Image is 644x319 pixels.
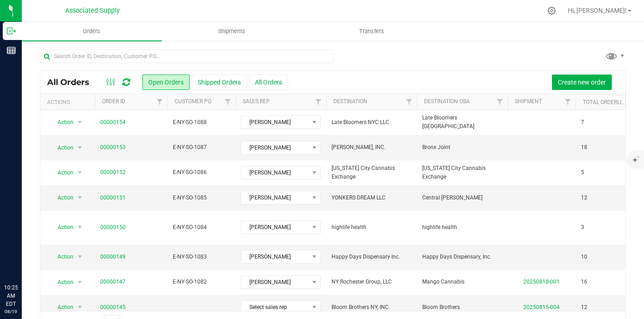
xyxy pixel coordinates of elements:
[332,303,411,312] span: Bloom Brothers NY, INC.
[49,141,74,154] span: Action
[100,303,126,312] a: 00000145
[422,278,502,286] span: Mango Cannabis
[241,191,309,204] span: [PERSON_NAME]
[74,301,86,314] span: select
[402,94,417,110] a: Filter
[422,143,502,152] span: Bronx Joint
[422,194,502,202] span: Central [PERSON_NAME]
[422,223,502,232] span: highlife health
[206,27,258,35] span: Shipments
[74,166,86,179] span: select
[332,253,411,261] span: Happy Days Dispensary Inc.
[581,253,587,261] span: 10
[583,99,632,105] a: Total Orderlines
[241,166,309,179] span: [PERSON_NAME]
[243,98,270,105] a: Sales Rep
[552,75,612,90] button: Create new order
[49,116,74,129] span: Action
[49,301,74,314] span: Action
[100,143,126,152] a: 00000153
[302,22,442,41] a: Transfers
[581,118,584,127] span: 7
[241,141,309,154] span: [PERSON_NAME]
[332,143,411,152] span: [PERSON_NAME], INC.
[561,94,576,110] a: Filter
[173,143,230,152] span: E-NY-SO-1087
[523,304,560,310] a: 20250815-004
[47,99,91,105] div: Actions
[581,143,587,152] span: 18
[173,168,230,177] span: E-NY-SO-1086
[162,22,302,41] a: Shipments
[74,116,86,129] span: select
[100,168,126,177] a: 00000152
[65,7,120,15] span: Associated Supply
[493,94,507,110] a: Filter
[74,191,86,204] span: select
[102,98,125,105] a: Order ID
[581,303,587,312] span: 12
[49,221,74,234] span: Action
[74,141,86,154] span: select
[9,246,36,274] iframe: Resource center
[422,253,502,261] span: Happy Days Dispensary, Inc.
[49,191,74,204] span: Action
[581,194,587,202] span: 12
[332,194,411,202] span: YONKERS DREAM LLC
[332,278,411,286] span: NY Rochester Group, LLC
[422,303,502,312] span: Bloom Brothers
[241,301,309,314] span: Select sales rep
[241,116,309,129] span: [PERSON_NAME]
[49,166,74,179] span: Action
[173,194,230,202] span: E-NY-SO-1085
[100,118,126,127] a: 00000154
[568,7,627,14] span: Hi, [PERSON_NAME]!
[558,79,606,86] span: Create new order
[4,308,18,315] p: 08/19
[71,27,112,35] span: Orders
[422,114,502,131] span: Late Bloomers [GEOGRAPHIC_DATA]
[422,164,502,181] span: [US_STATE] City Cannabis Exchange
[100,278,126,286] a: 00000147
[173,118,230,127] span: E-NY-SO-1088
[7,26,16,35] inline-svg: Outbound
[40,50,333,63] input: Search Order ID, Destination, Customer PO...
[347,27,396,35] span: Transfers
[173,278,230,286] span: E-NY-SO-1082
[332,164,411,181] span: [US_STATE] City Cannabis Exchange
[100,194,126,202] a: 00000151
[220,94,235,110] a: Filter
[241,221,309,234] span: [PERSON_NAME]
[74,250,86,263] span: select
[241,276,309,289] span: [PERSON_NAME]
[74,276,86,289] span: select
[74,221,86,234] span: select
[333,98,367,105] a: Destination
[332,223,411,232] span: highlife health
[311,94,326,110] a: Filter
[142,75,190,90] button: Open Orders
[173,223,230,232] span: E-NY-SO-1084
[515,98,542,105] a: Shipment
[192,75,247,90] button: Shipped Orders
[100,253,126,261] a: 00000149
[546,6,557,15] div: Manage settings
[100,223,126,232] a: 00000150
[47,77,98,87] span: All Orders
[332,118,411,127] span: Late Bloomers NYC LLC
[581,223,584,232] span: 3
[152,94,167,110] a: Filter
[249,75,288,90] button: All Orders
[7,46,16,55] inline-svg: Reports
[49,276,74,289] span: Action
[175,98,211,105] a: Customer PO
[581,278,587,286] span: 16
[581,168,584,177] span: 5
[22,22,162,41] a: Orders
[523,279,560,285] a: 20250818-001
[49,250,74,263] span: Action
[173,253,230,261] span: E-NY-SO-1083
[4,284,18,308] p: 10:25 AM EDT
[241,250,309,263] span: [PERSON_NAME]
[424,98,470,105] a: Destination DBA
